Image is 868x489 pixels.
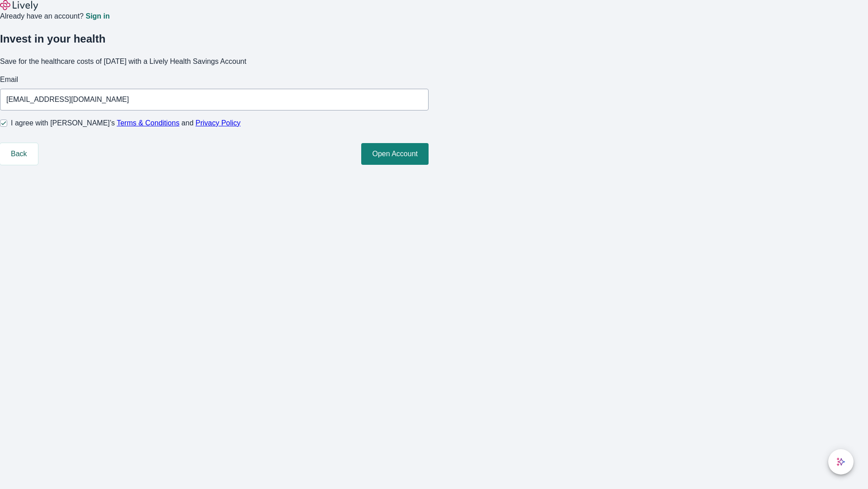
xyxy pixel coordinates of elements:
a: Terms & Conditions [117,119,179,127]
a: Privacy Policy [196,119,241,127]
span: I agree with [PERSON_NAME]’s and [11,118,241,129]
a: Sign in [85,13,109,20]
button: chat [828,449,854,475]
button: Open Account [361,143,429,165]
svg: Lively AI Assistant [836,457,845,466]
